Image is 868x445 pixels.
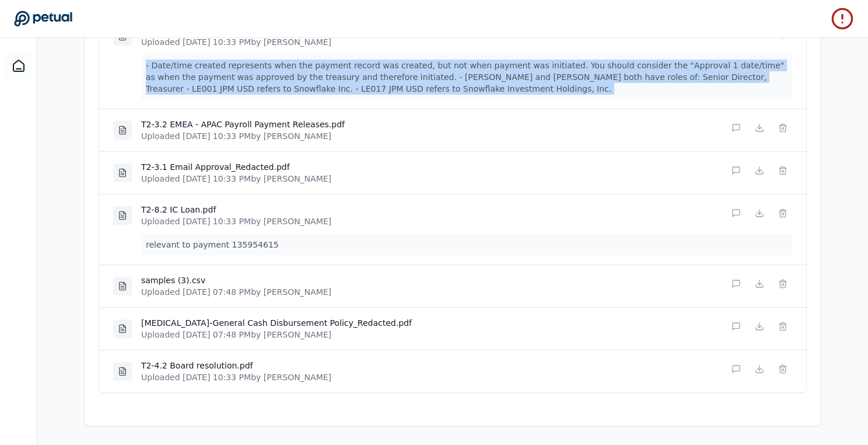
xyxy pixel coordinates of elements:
p: - Date/time created represents when the payment record was created, but not when payment was init... [141,55,792,99]
p: Uploaded [DATE] 10:33 PM by [PERSON_NAME] [141,215,331,227]
h4: T2-4.2 Board resolution.pdf [141,360,331,371]
button: Delete File [773,360,792,378]
button: Add/Edit Description [727,204,745,222]
button: Download File [750,317,769,336]
button: Add/Edit Description [727,274,745,293]
p: Uploaded [DATE] 10:33 PM by [PERSON_NAME] [141,173,331,185]
p: Uploaded [DATE] 07:48 PM by [PERSON_NAME] [141,329,412,340]
button: Add/Edit Description [727,360,745,378]
h4: samples (3).csv [141,274,331,286]
h4: [MEDICAL_DATA]-General Cash Disbursement Policy_Redacted.pdf [141,317,412,329]
p: relevant to payment 135954615 [141,234,792,255]
button: Delete File [773,161,792,180]
button: Add/Edit Description [727,317,745,336]
h4: T2-8.2 IC Loan.pdf [141,204,331,215]
button: Delete File [773,317,792,336]
button: Download File [750,204,769,222]
a: Dashboard [5,52,33,80]
h4: T2-3.1 Email Approval_Redacted.pdf [141,161,331,173]
p: Uploaded [DATE] 10:33 PM by [PERSON_NAME] [141,371,331,383]
button: Add/Edit Description [727,119,745,137]
p: Uploaded [DATE] 07:48 PM by [PERSON_NAME] [141,286,331,298]
button: Download File [750,119,769,137]
button: Download File [750,360,769,378]
button: Add/Edit Description [727,161,745,180]
button: Delete File [773,204,792,222]
p: Uploaded [DATE] 10:33 PM by [PERSON_NAME] [141,36,366,48]
button: Download File [750,161,769,180]
p: Uploaded [DATE] 10:33 PM by [PERSON_NAME] [141,130,345,142]
button: Download File [750,274,769,293]
a: Go to Dashboard [14,11,72,27]
h4: T2-3.2 EMEA - APAC Payroll Payment Releases.pdf [141,119,345,130]
button: Delete File [773,274,792,293]
button: Delete File [773,119,792,137]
